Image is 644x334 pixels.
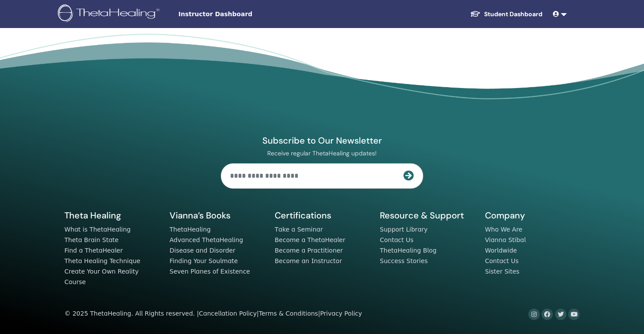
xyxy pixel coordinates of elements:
a: Terms & Conditions [259,310,318,317]
a: Finding Your Soulmate [170,257,238,264]
a: Student Dashboard [463,6,549,22]
h5: Theta Healing [64,210,159,221]
a: Become a Practitioner [275,247,343,254]
p: Receive regular ThetaHealing updates! [221,149,423,157]
a: What is ThetaHealing [64,226,131,233]
a: Support Library [380,226,428,233]
a: ThetaHealing Blog [380,247,436,254]
div: © 2025 ThetaHealing. All Rights reserved. | | | [64,309,362,319]
a: Sister Sites [485,268,520,275]
a: Find a ThetaHealer [64,247,123,254]
a: Contact Us [485,257,519,264]
a: Create Your Own Reality Course [64,268,139,285]
h4: Subscribe to Our Newsletter [221,135,423,146]
a: Vianna Stibal [485,236,526,243]
a: Privacy Policy [320,310,362,317]
a: Theta Healing Technique [64,257,140,264]
a: ThetaHealing [170,226,211,233]
a: Contact Us [380,236,414,243]
h5: Company [485,210,580,221]
a: Worldwide [485,247,517,254]
h5: Certifications [275,210,369,221]
h5: Resource & Support [380,210,474,221]
a: Become a ThetaHealer [275,236,345,243]
span: Instructor Dashboard [178,10,310,19]
a: Success Stories [380,257,428,264]
a: Theta Brain State [64,236,119,243]
img: graduation-cap-white.svg [470,10,481,18]
img: logo.png [58,4,163,24]
a: Cancellation Policy [199,310,257,317]
a: Become an Instructor [275,257,342,264]
a: Take a Seminar [275,226,323,233]
a: Who We Are [485,226,522,233]
a: Advanced ThetaHealing [170,236,243,243]
h5: Vianna’s Books [170,210,264,221]
a: Seven Planes of Existence [170,268,250,275]
a: Disease and Disorder [170,247,235,254]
